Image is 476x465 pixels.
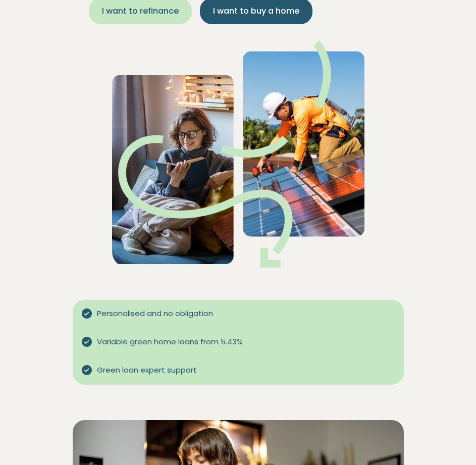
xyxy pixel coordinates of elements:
span: I want to refinance [102,5,179,17]
iframe: Chat Widget [426,417,476,465]
span: Personalised and no obligation [93,308,217,320]
span: I want to buy a home [213,5,299,17]
img: Green mortgage hero [112,40,364,267]
span: Variable green home loans from 5.43% [93,336,247,348]
span: Green loan expert support [93,365,201,376]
